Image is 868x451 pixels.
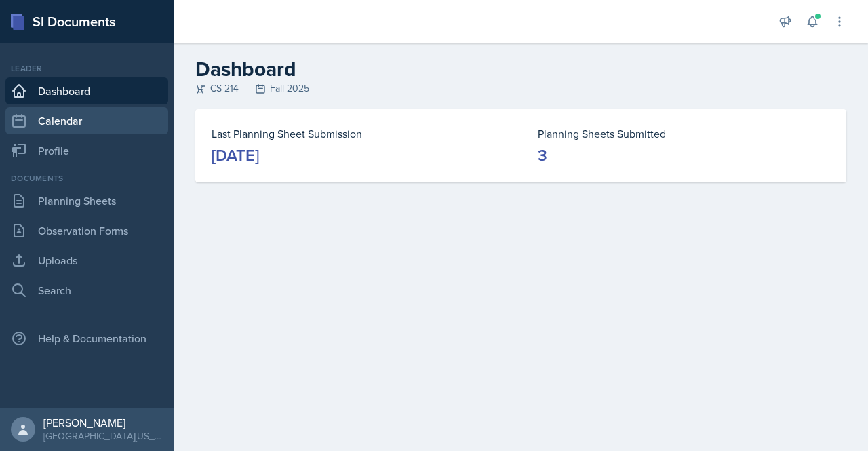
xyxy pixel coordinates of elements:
dt: Planning Sheets Submitted [538,125,830,142]
a: Dashboard [5,77,168,104]
a: Uploads [5,247,168,274]
a: Profile [5,137,168,164]
div: [GEOGRAPHIC_DATA][US_STATE] in [GEOGRAPHIC_DATA] [43,429,163,443]
a: Observation Forms [5,217,168,244]
a: Planning Sheets [5,187,168,214]
div: Help & Documentation [5,325,168,352]
h2: Dashboard [195,57,846,81]
a: Calendar [5,107,168,134]
div: Leader [5,62,168,75]
dt: Last Planning Sheet Submission [212,125,505,142]
div: [DATE] [212,144,259,166]
div: CS 214 Fall 2025 [195,81,846,96]
div: [PERSON_NAME] [43,416,163,429]
div: Documents [5,172,168,184]
div: 3 [538,144,547,166]
a: Search [5,277,168,304]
